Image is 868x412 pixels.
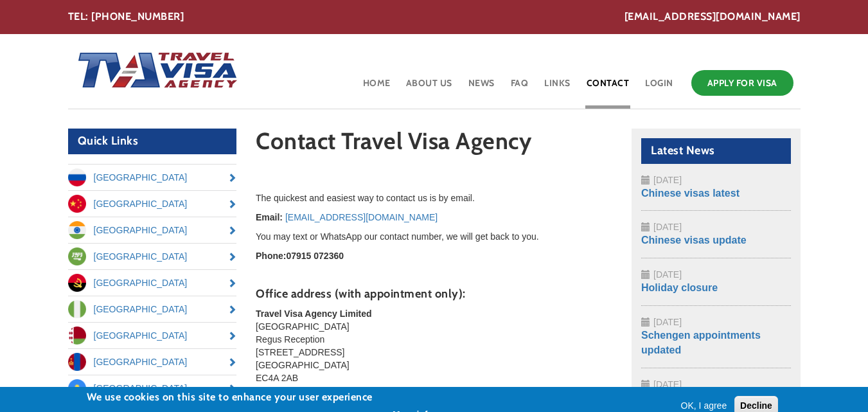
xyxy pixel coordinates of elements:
[467,67,496,109] a: News
[256,287,466,301] strong: Office address (with appointment only):
[256,251,286,261] strong: Phone:
[644,67,675,109] a: Login
[691,70,793,96] a: Apply for Visa
[256,192,612,204] p: The quickest and easiest way to contact us is by email.
[285,212,438,222] a: [EMAIL_ADDRESS][DOMAIN_NAME]
[653,379,682,390] span: [DATE]
[641,330,761,355] a: Schengen appointments updated
[68,270,237,296] a: [GEOGRAPHIC_DATA]
[68,323,237,348] a: [GEOGRAPHIC_DATA]
[641,138,791,164] h2: Latest News
[68,349,237,375] a: [GEOGRAPHIC_DATA]
[641,235,747,246] a: Chinese visas update
[256,129,612,160] h1: Contact Travel Visa Agency
[509,67,530,109] a: FAQ
[68,191,237,217] a: [GEOGRAPHIC_DATA]
[653,269,682,280] span: [DATE]
[256,307,612,384] p: [GEOGRAPHIC_DATA] Regus Reception [STREET_ADDRESS] [GEOGRAPHIC_DATA] EC4A 2AB
[68,10,801,24] div: TEL: [PHONE_NUMBER]
[641,188,740,199] a: Chinese visas latest
[362,67,392,109] a: Home
[653,317,682,327] span: [DATE]
[68,244,237,269] a: [GEOGRAPHIC_DATA]
[68,375,237,401] a: [GEOGRAPHIC_DATA]
[256,212,283,222] strong: Email:
[641,282,718,293] a: Holiday closure
[68,165,237,190] a: [GEOGRAPHIC_DATA]
[256,230,612,243] p: You may text or WhatsApp our contact number, we will get back to you.
[87,390,433,404] h2: We use cookies on this site to enhance your user experience
[676,399,732,412] button: OK, I agree
[256,309,372,319] strong: Travel Visa Agency Limited
[286,251,344,261] strong: 07915 072360
[624,10,801,24] a: [EMAIL_ADDRESS][DOMAIN_NAME]
[543,67,572,109] a: Links
[68,296,237,322] a: [GEOGRAPHIC_DATA]
[585,67,631,109] a: Contact
[653,175,682,185] span: [DATE]
[68,39,239,103] img: Home
[405,67,454,109] a: About Us
[653,222,682,232] span: [DATE]
[68,217,237,243] a: [GEOGRAPHIC_DATA]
